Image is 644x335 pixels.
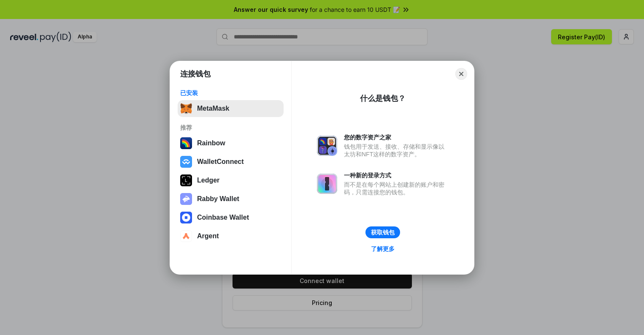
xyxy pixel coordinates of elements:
div: 了解更多 [371,245,395,253]
button: WalletConnect [178,153,284,170]
div: MetaMask [197,105,229,112]
button: Argent [178,228,284,245]
a: 了解更多 [366,243,400,254]
div: 获取钱包 [371,229,395,236]
img: svg+xml,%3Csvg%20xmlns%3D%22http%3A%2F%2Fwww.w3.org%2F2000%2Fsvg%22%20fill%3D%22none%22%20viewBox... [180,193,192,205]
button: 获取钱包 [365,226,400,238]
div: 您的数字资产之家 [344,133,449,141]
div: 而不是在每个网站上创建新的账户和密码，只需连接您的钱包。 [344,181,449,196]
button: Rabby Wallet [178,191,284,207]
button: Close [455,68,467,80]
div: 钱包用于发送、接收、存储和显示像以太坊和NFT这样的数字资产。 [344,143,449,158]
button: Coinbase Wallet [178,209,284,226]
div: 已安装 [180,89,281,97]
div: WalletConnect [197,158,244,166]
div: Rainbow [197,139,225,147]
img: svg+xml,%3Csvg%20xmlns%3D%22http%3A%2F%2Fwww.w3.org%2F2000%2Fsvg%22%20width%3D%2228%22%20height%3... [180,174,192,186]
img: svg+xml,%3Csvg%20xmlns%3D%22http%3A%2F%2Fwww.w3.org%2F2000%2Fsvg%22%20fill%3D%22none%22%20viewBox... [317,174,337,194]
div: Coinbase Wallet [197,214,249,221]
img: svg+xml,%3Csvg%20width%3D%2228%22%20height%3D%2228%22%20viewBox%3D%220%200%2028%2028%22%20fill%3D... [180,212,192,223]
div: Rabby Wallet [197,195,239,203]
div: Ledger [197,177,219,184]
button: Rainbow [178,135,284,152]
img: svg+xml,%3Csvg%20width%3D%2228%22%20height%3D%2228%22%20viewBox%3D%220%200%2028%2028%22%20fill%3D... [180,230,192,242]
img: svg+xml,%3Csvg%20width%3D%2228%22%20height%3D%2228%22%20viewBox%3D%220%200%2028%2028%22%20fill%3D... [180,156,192,168]
div: 什么是钱包？ [360,93,406,103]
h1: 连接钱包 [180,69,211,79]
img: svg+xml,%3Csvg%20xmlns%3D%22http%3A%2F%2Fwww.w3.org%2F2000%2Fsvg%22%20fill%3D%22none%22%20viewBox... [317,136,337,156]
div: Argent [197,232,219,240]
img: svg+xml,%3Csvg%20fill%3D%22none%22%20height%3D%2233%22%20viewBox%3D%220%200%2035%2033%22%20width%... [180,103,192,114]
button: MetaMask [178,100,284,117]
button: Ledger [178,172,284,189]
div: 推荐 [180,124,281,131]
div: 一种新的登录方式 [344,172,449,179]
img: svg+xml,%3Csvg%20width%3D%22120%22%20height%3D%22120%22%20viewBox%3D%220%200%20120%20120%22%20fil... [180,137,192,149]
